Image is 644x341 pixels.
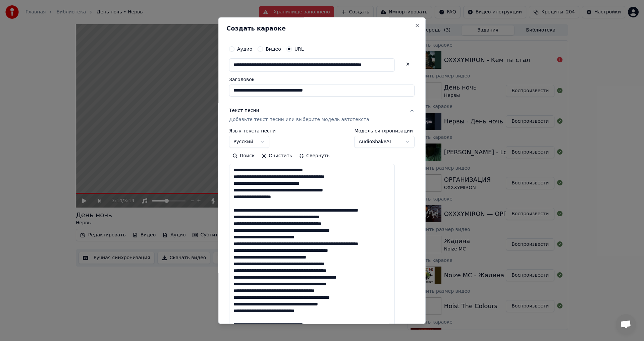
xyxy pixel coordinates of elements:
[226,25,417,32] h2: Создать караоке
[355,129,415,133] label: Модель синхронизации
[229,102,415,129] button: Текст песниДобавьте текст песни или выберите модель автотекста
[294,47,304,51] label: URL
[229,107,259,114] div: Текст песни
[229,77,415,82] label: Заголовок
[229,117,369,123] p: Добавьте текст песни или выберите модель автотекста
[229,129,276,133] label: Язык текста песни
[229,151,258,162] button: Поиск
[258,151,296,162] button: Очистить
[266,47,281,51] label: Видео
[237,47,252,51] label: Аудио
[296,151,333,162] button: Свернуть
